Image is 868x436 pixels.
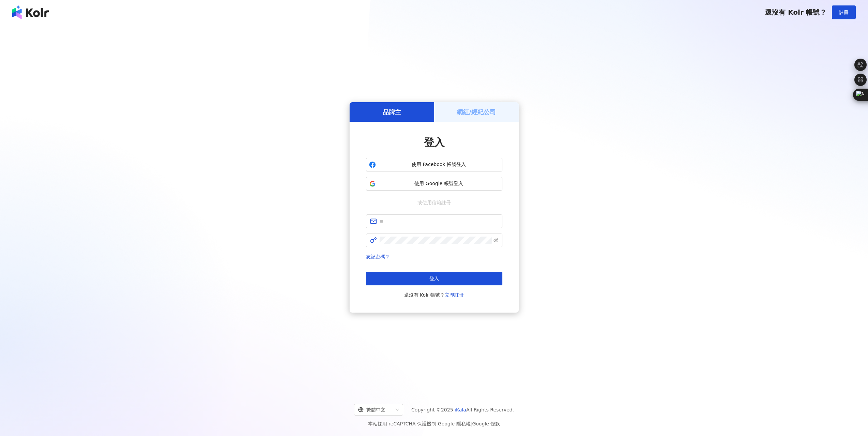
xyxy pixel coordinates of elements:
[413,199,456,206] span: 或使用信箱註冊
[438,421,471,426] a: Google 隱私權
[404,291,464,299] span: 還沒有 Kolr 帳號？
[472,421,500,426] a: Google 條款
[494,238,498,243] span: eye-invisible
[379,161,499,168] span: 使用 Facebook 帳號登入
[765,8,826,16] span: 還沒有 Kolr 帳號？
[12,5,49,19] img: logo
[436,421,438,426] span: |
[366,158,502,171] button: 使用 Facebook 帳號登入
[839,10,849,15] span: 註冊
[368,420,500,428] span: 本站採用 reCAPTCHA 保護機制
[455,407,466,412] a: iKala
[383,108,401,116] h5: 品牌主
[457,108,496,116] h5: 網紅/經紀公司
[366,254,390,259] a: 忘記密碼？
[471,421,472,426] span: |
[411,406,514,414] span: Copyright © 2025 All Rights Reserved.
[429,276,439,281] span: 登入
[366,272,502,285] button: 登入
[445,292,464,298] a: 立即註冊
[424,136,444,148] span: 登入
[358,404,393,415] div: 繁體中文
[366,177,502,191] button: 使用 Google 帳號登入
[379,180,499,187] span: 使用 Google 帳號登入
[832,5,856,19] button: 註冊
